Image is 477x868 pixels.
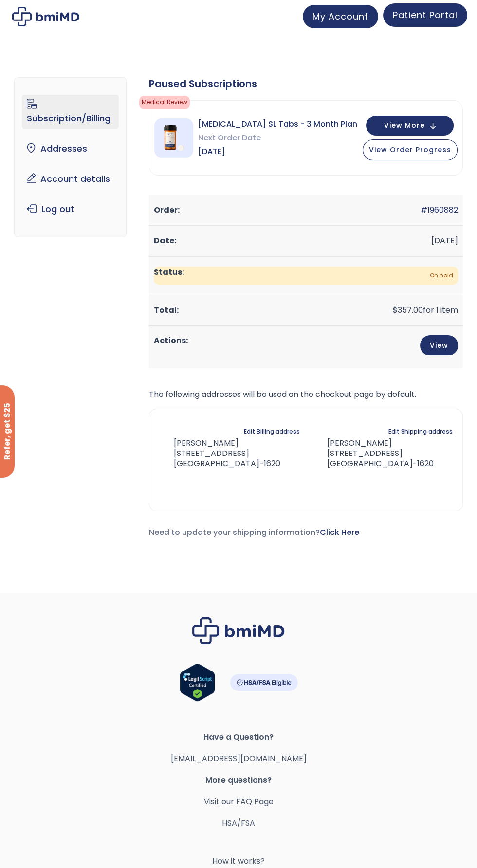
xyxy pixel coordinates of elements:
[22,199,118,219] a: Log out
[15,773,462,787] span: More questions?
[204,796,274,807] a: Visit our FAQ Page
[154,118,193,158] img: Sermorelin SL Tabs - 3 Month Plan
[180,663,215,702] img: Verify Approval for www.bmimd.com
[22,169,118,189] a: Account details
[159,438,280,469] address: [PERSON_NAME] [STREET_ADDRESS] [GEOGRAPHIC_DATA]-1620
[149,527,359,538] span: Need to update your shipping information?
[363,139,458,160] button: View Order Progress
[154,267,458,285] span: On hold
[320,527,359,538] a: Click Here
[384,122,425,129] span: View More
[383,3,467,27] a: Patient Portal
[149,388,463,401] p: The following addresses will be used on the checkout page by default.
[393,304,398,316] span: $
[393,9,458,21] span: Patient Portal
[421,204,458,216] a: #1960882
[312,10,368,22] span: My Account
[15,854,462,868] a: How it works?
[12,7,79,26] img: My account
[366,116,454,136] button: View More
[192,617,285,644] img: Brand Logo
[139,96,190,109] span: Medical Review
[149,295,463,326] td: for 1 item
[198,145,357,158] span: [DATE]
[15,730,462,744] span: Have a Question?
[420,335,458,355] a: View
[312,438,434,469] address: [PERSON_NAME] [STREET_ADDRESS] [GEOGRAPHIC_DATA]-1620
[198,131,357,145] span: Next Order Date
[393,304,423,316] span: 357.00
[22,138,118,159] a: Addresses
[369,145,451,155] span: View Order Progress
[230,674,298,691] img: HSA-FSA
[22,95,118,129] a: Subscription/Billing
[180,663,215,706] a: Verify LegitScript Approval for www.bmimd.com
[303,5,378,28] a: My Account
[149,77,463,91] div: Paused Subscriptions
[222,817,255,829] a: HSA/FSA
[431,235,458,246] time: [DATE]
[244,425,300,438] a: Edit Billing address
[171,753,307,764] a: [EMAIL_ADDRESS][DOMAIN_NAME]
[14,77,126,237] nav: Account pages
[388,425,453,438] a: Edit Shipping address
